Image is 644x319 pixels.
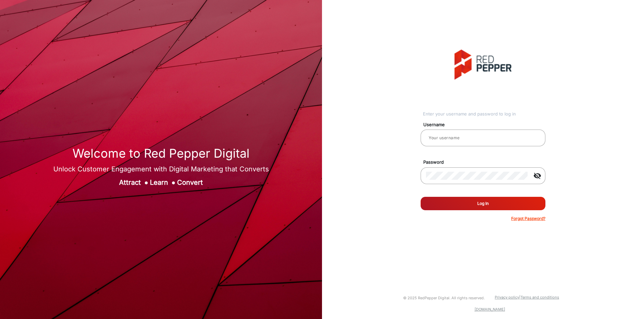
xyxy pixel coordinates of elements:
small: © 2025 RedPepper Digital. All rights reserved. [403,296,485,300]
input: Your username [426,134,540,142]
span: ● [144,178,148,186]
a: [DOMAIN_NAME] [475,307,505,312]
mat-label: Password [418,159,553,166]
mat-label: Username [418,122,553,128]
div: Attract Learn Convert [53,177,269,187]
div: Enter your username and password to log in [423,111,545,117]
mat-icon: visibility_off [529,172,545,180]
h1: Welcome to Red Pepper Digital [53,146,269,161]
a: Privacy policy [495,295,519,300]
p: Forgot Password? [511,216,545,222]
a: Terms and conditions [521,295,559,300]
img: vmg-logo [454,50,512,80]
div: Unlock Customer Engagement with Digital Marketing that Converts [53,164,269,174]
span: ● [171,178,175,186]
a: | [519,295,521,300]
button: Log In [421,197,545,210]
